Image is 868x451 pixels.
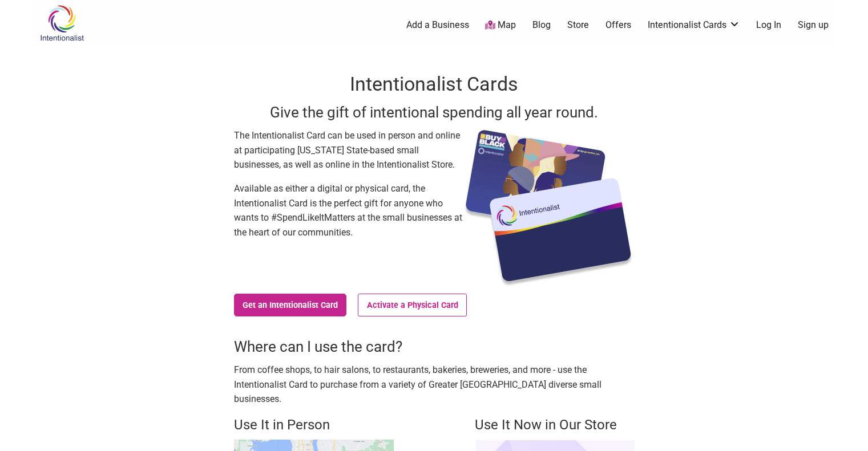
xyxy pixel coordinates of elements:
h4: Use It Now in Our Store [475,416,635,435]
h1: Intentionalist Cards [234,71,635,98]
a: Get an Intentionalist Card [234,294,347,316]
a: Blog [532,19,551,31]
a: Store [567,19,589,31]
a: Offers [605,19,631,31]
a: Log In [756,19,781,31]
img: Intentionalist Card [462,128,635,288]
p: From coffee shops, to hair salons, to restaurants, bakeries, breweries, and more - use the Intent... [234,363,635,407]
a: Sign up [798,19,829,31]
p: The Intentionalist Card can be used in person and online at participating [US_STATE] State-based ... [234,128,462,172]
p: Available as either a digital or physical card, the Intentionalist Card is the perfect gift for a... [234,181,462,239]
a: Activate a Physical Card [358,294,467,316]
h3: Where can I use the card? [234,336,635,357]
a: Map [485,19,516,32]
img: Intentionalist [35,5,89,42]
h4: Use It in Person [234,416,394,435]
a: Intentionalist Cards [648,19,740,31]
h3: Give the gift of intentional spending all year round. [234,102,635,123]
a: Add a Business [406,19,469,31]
